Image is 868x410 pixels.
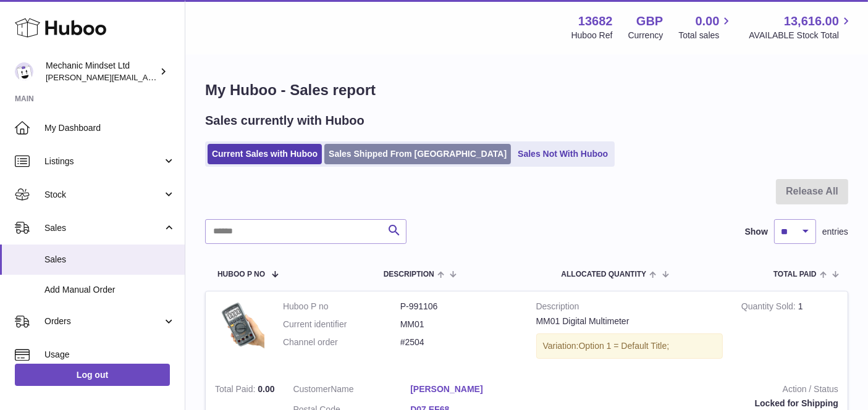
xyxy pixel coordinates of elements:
[293,384,331,394] span: Customer
[46,60,157,83] div: Mechanic Mindset Ltd
[571,30,613,41] div: Huboo Ref
[258,384,274,394] span: 0.00
[732,291,848,374] td: 1
[546,398,838,409] div: Locked for Shipping
[636,13,663,30] strong: GBP
[215,384,258,397] strong: Total Paid
[205,112,364,129] h2: Sales currently with Huboo
[283,301,400,312] dt: Huboo P no
[410,383,528,395] a: [PERSON_NAME]
[561,270,646,278] span: ALLOCATED Quantity
[745,226,768,238] label: Show
[44,316,162,327] span: Orders
[678,30,733,41] span: Total sales
[44,156,162,167] span: Listings
[44,222,162,234] span: Sales
[513,144,612,164] a: Sales Not With Huboo
[749,13,853,41] a: 13,616.00 AVAILABLE Stock Total
[283,319,400,330] dt: Current identifier
[546,383,838,398] strong: Action / Status
[283,337,400,348] dt: Channel order
[400,301,518,312] dd: P-991106
[293,383,411,398] dt: Name
[324,144,511,164] a: Sales Shipped From [GEOGRAPHIC_DATA]
[822,226,848,238] span: entries
[15,62,33,81] img: jelaine@mechanicmindset.com
[205,80,848,100] h1: My Huboo - Sales report
[628,30,664,41] div: Currency
[46,72,248,82] span: [PERSON_NAME][EMAIL_ADDRESS][DOMAIN_NAME]
[44,284,175,296] span: Add Manual Order
[536,301,723,316] strong: Description
[400,337,518,348] dd: #2504
[400,319,518,330] dd: MM01
[741,301,798,314] strong: Quantity Sold
[678,13,733,41] a: 0.00 Total sales
[15,364,170,386] a: Log out
[696,13,720,30] span: 0.00
[44,122,175,134] span: My Dashboard
[579,341,670,351] span: Option 1 = Default Title;
[384,270,434,278] span: Description
[536,316,723,327] div: MM01 Digital Multimeter
[784,13,839,30] span: 13,616.00
[44,349,175,361] span: Usage
[208,144,322,164] a: Current Sales with Huboo
[773,270,817,278] span: Total paid
[536,333,723,359] div: Variation:
[44,254,175,266] span: Sales
[217,270,265,278] span: Huboo P no
[44,189,162,201] span: Stock
[578,13,613,30] strong: 13682
[749,30,853,41] span: AVAILABLE Stock Total
[215,301,264,350] img: 2bf8d3b526ee97a4a226be29e1bef8e4.jpg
